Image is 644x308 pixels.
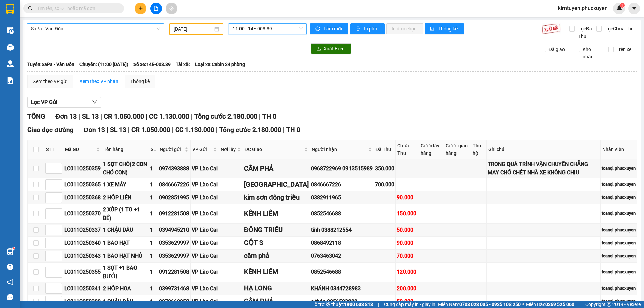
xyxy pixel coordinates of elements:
span: VP Gửi [192,146,212,153]
div: 0846667226 [311,180,373,189]
div: LC0110250355 [64,268,101,276]
img: logo-vxr [6,4,14,14]
sup: 1 [620,3,625,8]
span: CR 1.050.000 [131,126,170,134]
span: Giao dọc đường [27,126,74,134]
span: message [7,294,13,300]
span: down [92,99,97,105]
button: plus [135,3,146,14]
span: SL 13 [110,126,126,134]
th: Cước giao hàng [444,140,471,159]
div: 1 BAO HẠT [103,239,148,247]
div: VP Lào Cai [192,164,218,173]
div: 0763463042 [311,252,373,260]
div: cẩm phả [244,251,309,261]
div: 150.000 [397,209,418,218]
td: VP Lào Cai [191,237,219,250]
div: KHÁNH 0344728983 [311,284,373,293]
img: solution-icon [7,77,14,84]
div: HẠ LONG [244,283,309,293]
input: Tìm tên, số ĐT hoặc mã đơn [37,5,116,12]
div: 1 [150,252,157,260]
span: Người gửi [160,146,183,153]
strong: 0369 525 060 [545,302,574,307]
span: printer [356,26,361,32]
span: | [146,112,147,120]
span: SL 13 [82,112,99,120]
span: Xuất Excel [324,45,345,52]
div: toanql.phucxuyen [602,194,636,201]
div: kim sơn đông triều [244,192,309,203]
div: 0912281508 [159,268,189,276]
div: LC0110250337 [64,226,101,234]
img: warehouse-icon [7,60,14,67]
td: VP Lào Cai [191,224,219,237]
div: VP Lào Cai [192,252,218,260]
span: TỔNG [27,112,45,120]
div: toanql.phucxuyen [602,240,636,246]
div: 120.000 [397,268,418,276]
div: LC0110250340 [64,239,101,247]
div: LC0110250388 [64,297,101,306]
button: downloadXuất Excel [311,43,351,54]
th: Tên hàng [102,140,149,159]
div: c thảo 0856583888 [311,297,373,306]
div: LC0110250368 [64,193,101,202]
img: icon-new-feature [616,5,622,11]
th: Chưa Thu [396,140,419,159]
td: VP Lào Cai [191,178,219,191]
div: 70.000 [397,252,418,260]
div: 0852546688 [311,209,373,218]
span: bar-chart [430,26,436,32]
td: LC0110250337 [63,224,102,237]
div: 2 HỘP HOA [103,284,148,293]
span: file-add [154,6,158,11]
span: kimtuyen.phucxuyen [553,4,613,12]
div: toanql.phucxuyen [602,227,636,233]
div: toanql.phucxuyen [602,165,636,172]
div: 1 CHẬU DÂU [103,297,148,306]
div: 200.000 [397,284,418,293]
div: 350.000 [375,164,394,173]
div: toanql.phucxuyen [602,285,636,292]
td: LC0110250355 [63,263,102,282]
td: VP Lào Cai [191,191,219,204]
div: 0353629997 [159,239,189,247]
div: 1 XE MÁY [103,180,148,189]
span: CR 1.050.000 [104,112,144,120]
td: VP Lào Cai [191,159,219,178]
span: | [78,112,80,120]
div: 0968722969 0913515989 [311,164,373,173]
div: KÊNH LIÊM [244,267,309,277]
div: 1 [150,239,157,247]
td: VP Lào Cai [191,282,219,295]
div: 2 XỐP (1 TO +1 BÉ) [103,205,148,222]
div: CẨM PHẢ [244,163,309,174]
td: VP Lào Cai [191,295,219,308]
div: 0394945210 [159,226,189,234]
td: LC0110250359 [63,159,102,178]
div: LC0110250370 [64,209,101,218]
span: Lọc Chưa Thu [603,25,635,33]
sup: 1 [13,247,15,249]
div: toanql.phucxuyen [602,210,636,217]
span: Đơn 13 [55,112,77,120]
div: 1 CHẬU DÂU [103,226,148,234]
div: 0912281508 [159,209,189,218]
div: 90.000 [397,193,418,202]
div: 700.000 [375,180,394,189]
div: LC0110250359 [64,164,101,173]
span: TH 0 [286,126,300,134]
div: VP Lào Cai [192,268,218,276]
button: bar-chartThống kê [425,23,464,34]
button: file-add [150,3,162,14]
div: KÊNH LIÊM [244,208,309,219]
div: [GEOGRAPHIC_DATA] [244,179,309,190]
span: Làm mới [324,25,343,33]
div: 1 [150,209,157,218]
div: 1 [150,284,157,293]
span: sync [315,26,321,32]
div: LC0110250341 [64,284,101,293]
div: CẨM PHẢ [244,296,309,306]
th: Nhân viên [601,140,637,159]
